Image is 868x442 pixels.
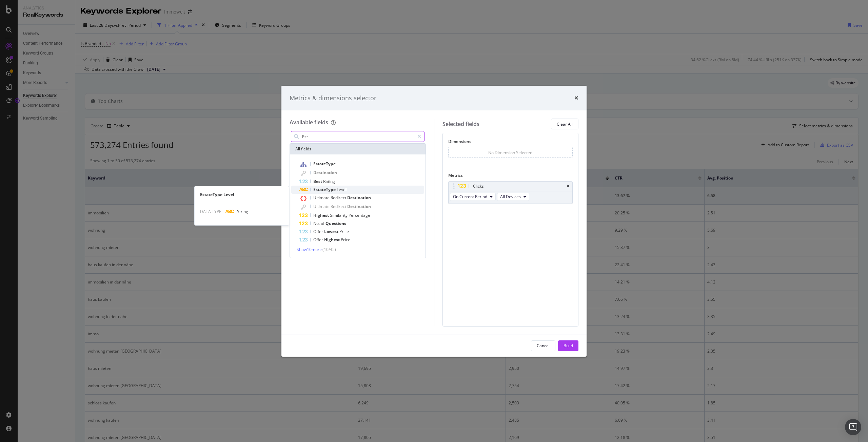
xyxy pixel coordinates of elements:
[313,195,331,201] span: Ultimate
[500,194,521,199] span: All Devices
[453,194,487,199] span: On Current Period
[341,237,350,243] span: Price
[473,183,484,190] div: Clicks
[322,247,336,252] span: ( 10 / 45 )
[331,204,347,209] span: Redirect
[537,343,550,349] div: Cancel
[325,220,346,226] span: Questions
[324,229,339,234] span: Lowest
[567,184,570,188] div: times
[450,193,496,201] button: On Current Period
[313,229,324,234] span: Offer
[313,187,337,192] span: EstateType
[337,187,347,192] span: Level
[313,237,324,243] span: Offer
[448,181,573,204] div: ClickstimesOn Current PeriodAll Devices
[313,204,331,209] span: Ultimate
[324,237,341,243] span: Highest
[551,119,578,129] button: Clear All
[323,178,335,184] span: Rating
[313,170,337,175] span: Destination
[845,419,861,435] div: Open Intercom Messenger
[347,195,371,201] span: Destination
[557,121,573,127] div: Clear All
[290,119,328,126] div: Available fields
[313,161,336,167] span: EstateType
[331,195,347,201] span: Redirect
[442,120,479,128] div: Selected fields
[330,212,349,218] span: Similarity
[558,340,578,351] button: Build
[448,139,573,147] div: Dimensions
[448,172,573,181] div: Metrics
[301,131,414,142] input: Search by field name
[574,94,578,103] div: times
[349,212,370,218] span: Percentage
[281,86,587,357] div: modal
[321,220,325,226] span: of
[488,150,532,155] div: No Dimension Selected
[531,340,555,351] button: Cancel
[290,144,426,154] div: All fields
[195,192,289,197] div: EstateType Level
[564,343,573,349] div: Build
[313,178,323,184] span: Best
[347,204,371,209] span: Destination
[339,229,349,234] span: Price
[313,212,330,218] span: Highest
[313,220,321,226] span: No.
[297,247,322,252] span: Show 10 more
[497,193,529,201] button: All Devices
[290,94,376,103] div: Metrics & dimensions selector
